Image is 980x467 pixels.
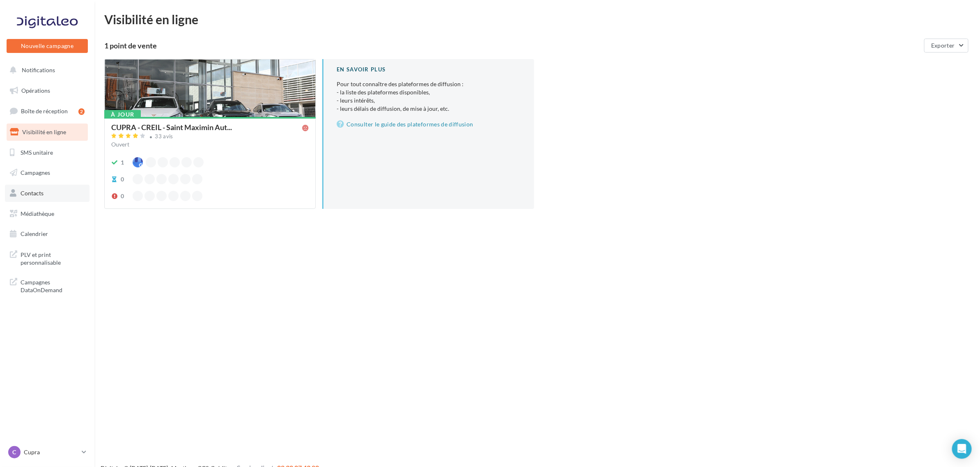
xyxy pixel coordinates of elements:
div: 33 avis [155,134,173,139]
div: 1 point de vente [104,42,921,49]
div: 0 [121,175,124,183]
span: SMS unitaire [21,149,53,156]
span: Calendrier [21,230,48,237]
a: Calendrier [5,225,90,243]
a: SMS unitaire [5,144,90,161]
div: 2 [78,108,85,115]
div: Visibilité en ligne [104,13,970,25]
span: Campagnes DataOnDemand [21,277,85,294]
div: Open Intercom Messenger [952,439,972,459]
a: 33 avis [111,132,309,142]
button: Exporter [924,39,969,53]
a: Visibilité en ligne [5,124,90,141]
span: Médiathèque [21,210,54,217]
div: 0 [121,192,124,200]
span: Campagnes [21,169,50,176]
span: Visibilité en ligne [22,128,66,135]
span: Boîte de réception [21,108,68,114]
div: À jour [104,110,141,119]
a: Consulter le guide des plateformes de diffusion [337,119,521,129]
p: Cupra [24,448,78,456]
span: Notifications [22,66,55,73]
span: CUPRA - CREIL - Saint Maximin Aut... [111,124,232,131]
span: PLV et print personnalisable [21,249,85,267]
a: C Cupra [7,444,88,460]
div: En savoir plus [337,66,521,73]
a: Contacts [5,185,90,202]
span: Ouvert [111,141,129,148]
a: PLV et print personnalisable [5,246,90,270]
a: Boîte de réception2 [5,102,90,120]
a: Médiathèque [5,205,90,222]
li: - la liste des plateformes disponibles, [337,88,521,96]
button: Notifications [5,62,86,79]
span: Opérations [21,87,50,94]
span: Exporter [931,42,955,49]
li: - leurs délais de diffusion, de mise à jour, etc. [337,105,521,113]
span: C [13,448,16,456]
p: Pour tout connaître des plateformes de diffusion : [337,80,521,113]
li: - leurs intérêts, [337,96,521,105]
a: Campagnes [5,164,90,181]
button: Nouvelle campagne [7,39,88,53]
span: Contacts [21,190,44,197]
a: Campagnes DataOnDemand [5,273,90,298]
a: Opérations [5,82,90,99]
div: 1 [121,158,124,167]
